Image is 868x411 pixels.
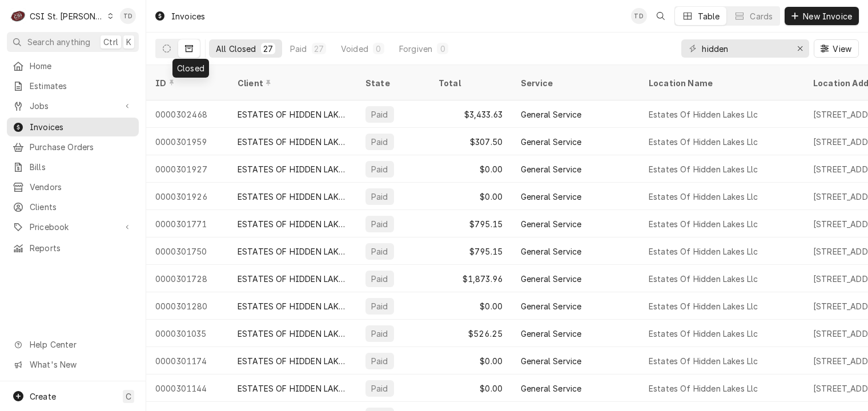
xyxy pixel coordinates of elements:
[7,138,139,156] a: Purchase Orders
[146,155,228,183] div: 0000301927
[365,77,420,89] div: State
[649,382,758,394] div: Estates Of Hidden Lakes Llc
[146,374,228,402] div: 0000301144
[649,218,758,230] div: Estates Of Hidden Lakes Llc
[146,265,228,292] div: 0000301728
[238,191,347,203] div: ESTATES OF HIDDEN LAKES LLC
[649,273,758,285] div: Estates Of Hidden Lakes Llc
[370,108,389,120] div: Paid
[521,163,581,175] div: General Service
[649,328,758,340] div: Estates Of Hidden Lakes Llc
[370,218,389,230] div: Paid
[702,39,787,58] input: Keyword search
[521,136,581,148] div: General Service
[521,273,581,285] div: General Service
[521,382,581,394] div: General Service
[521,218,581,230] div: General Service
[238,218,347,230] div: ESTATES OF HIDDEN LAKES LLC
[30,242,133,254] span: Reports
[521,77,628,89] div: Service
[429,210,512,237] div: $795.15
[172,59,209,78] div: Closed
[238,355,347,367] div: ESTATES OF HIDDEN LAKES LLC
[126,36,131,48] span: K
[238,328,347,340] div: ESTATES OF HIDDEN LAKES LLC
[7,335,139,354] a: Go to Help Center
[30,141,133,153] span: Purchase Orders
[30,221,116,233] span: Pricebook
[521,245,581,257] div: General Service
[30,80,133,92] span: Estimates
[120,8,136,24] div: Tim Devereux's Avatar
[30,60,133,72] span: Home
[370,245,389,257] div: Paid
[399,43,432,55] div: Forgiven
[7,96,139,115] a: Go to Jobs
[341,43,368,55] div: Voided
[10,8,26,24] div: CSI St. Louis's Avatar
[785,7,859,25] button: New Invoice
[103,36,118,48] span: Ctrl
[649,191,758,203] div: Estates Of Hidden Lakes Llc
[649,77,793,89] div: Location Name
[521,191,581,203] div: General Service
[439,43,446,55] div: 0
[146,237,228,265] div: 0000301750
[649,355,758,367] div: Estates Of Hidden Lakes Llc
[30,358,132,370] span: What's New
[521,355,581,367] div: General Service
[30,181,133,193] span: Vendors
[370,191,389,203] div: Paid
[30,100,116,112] span: Jobs
[649,136,758,148] div: Estates Of Hidden Lakes Llc
[146,128,228,155] div: 0000301959
[238,108,347,120] div: ESTATES OF HIDDEN LAKES LLC
[10,8,26,24] div: C
[370,382,389,394] div: Paid
[521,328,581,340] div: General Service
[7,76,139,95] a: Estimates
[429,347,512,374] div: $0.00
[649,300,758,312] div: Estates Of Hidden Lakes Llc
[370,163,389,175] div: Paid
[238,300,347,312] div: ESTATES OF HIDDEN LAKES LLC
[238,77,345,89] div: Client
[429,155,512,183] div: $0.00
[429,292,512,320] div: $0.00
[146,347,228,374] div: 0000301174
[7,32,139,52] button: Search anythingCtrlK
[126,390,131,402] span: C
[146,100,228,128] div: 0000302468
[146,210,228,237] div: 0000301771
[238,136,347,148] div: ESTATES OF HIDDEN LAKES LLC
[7,57,139,75] a: Home
[30,392,56,401] span: Create
[801,10,854,22] span: New Invoice
[429,128,512,155] div: $307.50
[649,245,758,257] div: Estates Of Hidden Lakes Llc
[375,43,382,55] div: 0
[814,39,859,58] button: View
[314,43,324,55] div: 27
[238,273,347,285] div: ESTATES OF HIDDEN LAKES LLC
[30,161,133,173] span: Bills
[7,118,139,136] a: Invoices
[429,100,512,128] div: $3,433.63
[370,273,389,285] div: Paid
[263,43,273,55] div: 27
[649,108,758,120] div: Estates Of Hidden Lakes Llc
[750,10,773,22] div: Cards
[30,339,132,350] span: Help Center
[7,178,139,196] a: Vendors
[238,163,347,175] div: ESTATES OF HIDDEN LAKES LLC
[238,382,347,394] div: ESTATES OF HIDDEN LAKES LLC
[7,158,139,176] a: Bills
[120,8,136,24] div: TD
[698,10,720,22] div: Table
[7,355,139,374] a: Go to What's New
[7,217,139,236] a: Go to Pricebook
[429,237,512,265] div: $795.15
[429,183,512,210] div: $0.00
[146,320,228,347] div: 0000301035
[238,245,347,257] div: ESTATES OF HIDDEN LAKES LLC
